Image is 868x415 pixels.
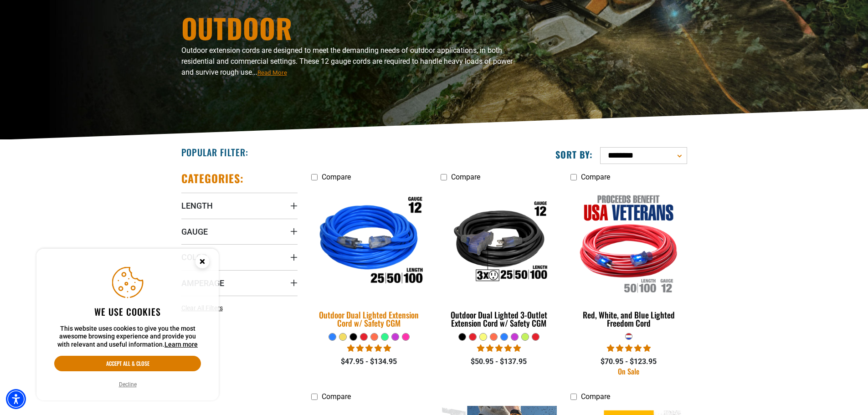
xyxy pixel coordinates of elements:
[311,186,427,333] a: Outdoor Dual Lighted Extension Cord w/ Safety CGM Outdoor Dual Lighted Extension Cord w/ Safety CGM
[581,173,610,181] span: Compare
[322,392,351,401] span: Compare
[54,325,201,349] p: This website uses cookies to give you the most awesome browsing experience and provide you with r...
[571,190,686,295] img: Red, White, and Blue Lighted Freedom Cord
[6,389,26,409] div: Accessibility Menu
[581,392,610,401] span: Compare
[54,356,201,371] button: Accept all & close
[181,146,248,158] h2: Popular Filter:
[441,311,557,327] div: Outdoor Dual Lighted 3-Outlet Extension Cord w/ Safety CGM
[477,344,521,353] span: 4.80 stars
[181,171,244,185] h2: Categories:
[607,344,651,353] span: 5.00 stars
[181,200,213,211] span: Length
[570,186,687,333] a: Red, White, and Blue Lighted Freedom Cord Red, White, and Blue Lighted Freedom Cord
[311,356,427,367] div: $47.95 - $134.95
[181,46,513,77] span: Outdoor extension cords are designed to meet the demanding needs of outdoor applications, in both...
[257,69,287,76] span: Read More
[322,173,351,181] span: Compare
[570,368,687,375] div: On Sale
[181,193,298,218] summary: Length
[181,270,298,296] summary: Amperage
[441,186,557,333] a: Outdoor Dual Lighted 3-Outlet Extension Cord w/ Safety CGM Outdoor Dual Lighted 3-Outlet Extensio...
[555,149,593,160] label: Sort by:
[451,173,480,181] span: Compare
[311,311,427,327] div: Outdoor Dual Lighted Extension Cord w/ Safety CGM
[186,249,219,277] button: Close this option
[181,226,208,237] span: Gauge
[570,356,687,367] div: $70.95 - $123.95
[116,380,139,389] button: Decline
[36,249,219,401] aside: Cookie Consent
[441,356,557,367] div: $50.95 - $137.95
[442,190,556,295] img: Outdoor Dual Lighted 3-Outlet Extension Cord w/ Safety CGM
[181,219,298,244] summary: Gauge
[570,311,687,327] div: Red, White, and Blue Lighted Freedom Cord
[181,244,298,270] summary: Color
[54,306,201,318] h2: We use cookies
[347,344,391,353] span: 4.81 stars
[305,184,433,301] img: Outdoor Dual Lighted Extension Cord w/ Safety CGM
[164,341,198,348] a: This website uses cookies to give you the most awesome browsing experience and provide you with r...
[181,14,514,41] h1: Outdoor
